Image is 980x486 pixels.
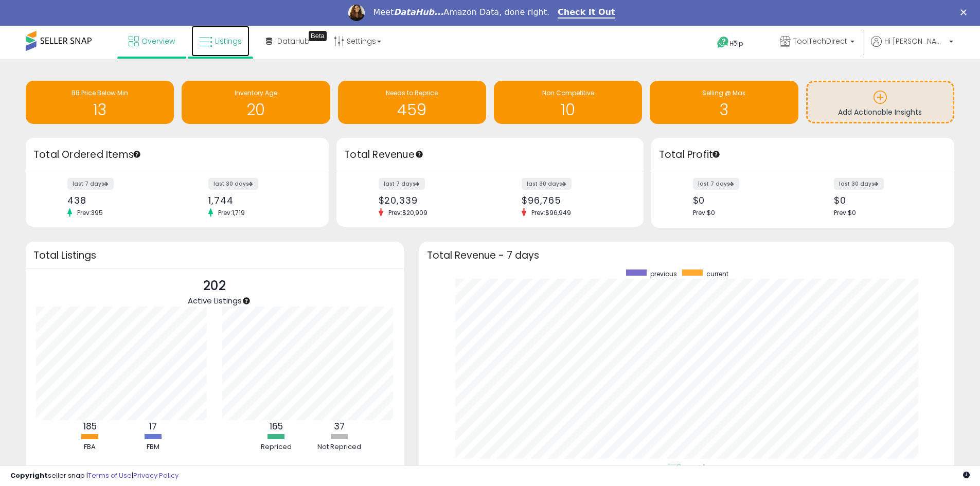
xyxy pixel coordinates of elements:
span: Prev: $20,909 [383,208,433,217]
b: 17 [149,420,157,433]
label: last 7 days [693,178,739,190]
a: Help [709,28,763,59]
span: DataHub [277,36,310,46]
span: Inventory Age [235,88,277,97]
label: last 7 days [67,178,114,190]
div: $20,339 [379,195,483,206]
b: 165 [270,420,283,433]
label: last 30 days [522,178,572,190]
h3: Total Listings [33,251,396,259]
span: Prev: 395 [72,208,108,217]
h1: 20 [187,101,325,118]
a: Needs to Reprice 459 [338,81,486,124]
span: Non Competitive [542,88,594,97]
div: Tooltip anchor [132,150,141,159]
div: Tooltip anchor [309,31,327,41]
span: Hi [PERSON_NAME] [884,36,946,46]
div: Tooltip anchor [242,296,251,305]
span: Listings [215,36,242,46]
img: Profile image for Georgie [348,5,365,21]
span: Prev: $96,949 [526,208,576,217]
span: Prev: 1,719 [213,208,250,217]
h1: 3 [655,101,793,118]
div: FBA [59,442,121,452]
a: Privacy Policy [133,471,179,480]
a: BB Price Below Min 13 [26,81,174,124]
label: last 7 days [379,178,425,190]
a: Hi [PERSON_NAME] [871,36,953,59]
h3: Total Profit [659,148,947,162]
span: previous [650,269,677,278]
h1: 10 [499,101,637,118]
a: Check It Out [558,7,615,19]
div: 438 [67,195,170,206]
span: Overview [141,36,175,46]
h3: Total Revenue [344,148,636,162]
span: Help [729,39,743,48]
span: Prev: $0 [693,208,715,217]
h1: 13 [31,101,169,118]
span: Selling @ Max [702,88,745,97]
span: Needs to Reprice [386,88,438,97]
p: 202 [188,276,242,296]
a: Add Actionable Insights [808,82,953,122]
div: $96,765 [522,195,626,206]
i: DataHub... [394,7,443,17]
div: FBM [122,442,184,452]
a: Non Competitive 10 [494,81,642,124]
div: Meet Amazon Data, done right. [373,7,549,17]
div: Tooltip anchor [415,150,424,159]
div: 1,744 [208,195,311,206]
b: 37 [334,420,345,433]
span: Add Actionable Insights [838,107,922,117]
div: Repriced [245,442,307,452]
span: ToolTechDirect [793,36,847,46]
a: Settings [326,26,389,57]
span: current [706,269,728,278]
a: Terms of Use [88,471,132,480]
div: Close [960,9,971,15]
label: last 30 days [208,178,258,190]
h3: Total Ordered Items [33,148,321,162]
strong: Copyright [10,471,48,480]
i: Get Help [717,36,729,49]
div: Not Repriced [309,442,370,452]
a: Listings [191,26,250,57]
h3: Total Revenue - 7 days [427,251,947,259]
a: Selling @ Max 3 [650,81,798,124]
a: Inventory Age 20 [182,81,330,124]
b: 185 [83,420,97,433]
span: Prev: $0 [834,208,856,217]
div: Tooltip anchor [711,150,721,159]
span: Active Listings [188,295,242,306]
a: ToolTechDirect [772,26,862,59]
label: last 30 days [834,178,884,190]
div: $0 [834,195,936,206]
span: BB Price Below Min [72,88,128,97]
div: $0 [693,195,795,206]
h1: 459 [343,101,481,118]
a: Overview [121,26,183,57]
div: seller snap | | [10,471,179,481]
a: DataHub [258,26,317,57]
